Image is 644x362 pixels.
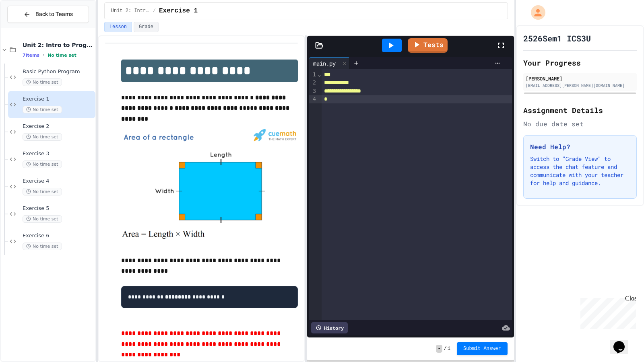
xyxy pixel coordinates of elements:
span: Basic Python Program [23,68,94,75]
span: Exercise 1 [23,96,94,103]
div: [EMAIL_ADDRESS][PERSON_NAME][DOMAIN_NAME] [526,82,634,88]
span: Back to Teams [35,10,73,19]
div: 3 [309,87,317,95]
iframe: chat widget [610,330,636,354]
span: No time set [23,215,62,223]
div: 2 [309,79,317,87]
div: No due date set [523,119,637,129]
h2: Assignment Details [523,105,637,116]
span: Fold line [317,71,321,78]
span: 1 [448,346,450,352]
span: No time set [23,188,62,195]
span: No time set [23,78,62,86]
span: / [153,8,156,14]
div: 4 [309,95,317,103]
div: History [311,322,348,333]
div: main.py [309,59,340,68]
span: / [444,346,447,352]
span: No time set [23,243,62,250]
span: Submit Answer [463,346,501,352]
div: [PERSON_NAME] [526,75,634,82]
div: 1 [309,71,317,79]
div: Chat with us now!Close [3,3,56,51]
div: main.py [309,57,350,69]
span: No time set [47,53,76,58]
button: Grade [134,22,159,32]
h1: 2526Sem1 ICS3U [523,33,591,44]
button: Back to Teams [7,6,89,23]
div: My Account [522,3,547,22]
p: Switch to "Grade View" to access the chat feature and communicate with your teacher for help and ... [530,155,630,187]
span: No time set [23,106,62,113]
h2: Your Progress [523,57,637,68]
span: Exercise 6 [23,232,94,239]
span: Exercise 1 [159,6,198,16]
span: 7 items [23,53,39,58]
span: Exercise 3 [23,150,94,157]
h3: Need Help? [530,142,630,152]
span: Unit 2: Intro to Programming [111,8,150,14]
span: - [436,345,442,353]
span: • [43,52,44,58]
iframe: chat widget [577,295,636,329]
span: No time set [23,133,62,141]
span: No time set [23,160,62,168]
a: Tests [408,38,448,53]
button: Submit Answer [457,342,508,355]
span: Exercise 4 [23,178,94,185]
span: Exercise 2 [23,123,94,130]
button: Lesson [104,22,132,32]
span: Unit 2: Intro to Programming [23,41,94,49]
span: Exercise 5 [23,205,94,212]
